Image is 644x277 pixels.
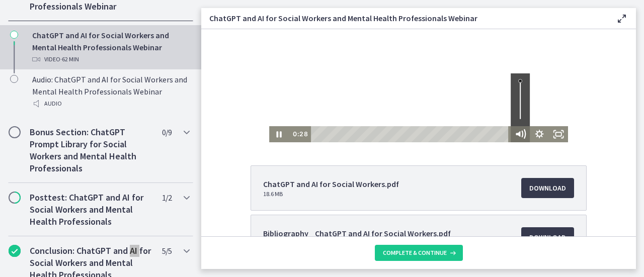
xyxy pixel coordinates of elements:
[521,178,574,198] a: Download
[30,126,152,174] h2: Bonus Section: ChatGPT Prompt Library for Social Workers and Mental Health Professionals
[263,227,451,239] span: Bibliography_ ChatGPT and AI for Social Workers.pdf
[60,53,79,65] span: · 62 min
[32,29,189,65] div: ChatGPT and AI for Social Workers and Mental Health Professionals Webinar
[32,73,189,110] div: Audio: ChatGPT and AI for Social Workers and Mental Health Professionals Webinar
[263,178,399,190] span: ChatGPT and AI for Social Workers.pdf
[529,231,566,243] span: Download
[162,126,172,138] span: 0 / 9
[383,249,447,257] span: Complete & continue
[162,192,172,204] span: 1 / 2
[32,53,189,65] div: Video
[521,227,574,247] a: Download
[209,12,600,24] h3: ChatGPT and AI for Social Workers and Mental Health Professionals Webinar
[9,245,21,257] i: Completed
[263,190,399,198] span: 18.6 MB
[162,245,172,257] span: 5 / 5
[529,182,566,194] span: Download
[30,192,152,228] h2: Posttest: ChatGPT and AI for Social Workers and Mental Health Professionals
[375,245,463,261] button: Complete & continue
[32,98,189,110] div: Audio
